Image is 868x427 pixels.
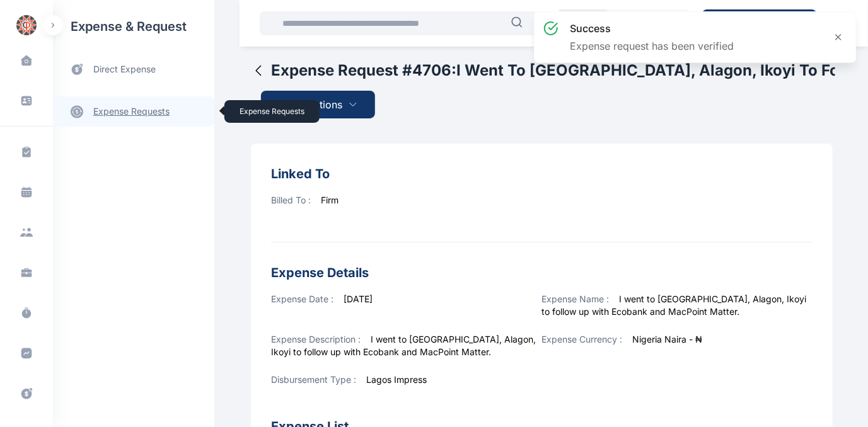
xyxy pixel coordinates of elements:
[570,21,734,36] h3: success
[271,334,361,344] span: Expense Description :
[53,86,214,127] div: expense requestsexpense requests
[542,334,623,344] span: Expense Currency :
[633,334,703,344] span: Nigeria Naira - ₦
[271,374,356,385] span: Disbursement Type :
[279,97,343,112] span: More Options
[53,53,214,86] a: direct expense
[53,96,214,127] a: expense requests
[570,38,734,54] p: Expense request has been verified
[271,195,311,205] span: Billed To :
[271,334,536,357] span: I went to [GEOGRAPHIC_DATA], Alagon, Ikoyi to follow up with Ecobank and MacPoint Matter.
[542,293,807,317] span: I went to [GEOGRAPHIC_DATA], Alagon, Ikoyi to follow up with Ecobank and MacPoint Matter.
[271,293,333,304] span: Expense Date :
[344,293,373,304] span: [DATE]
[366,374,427,385] span: Lagos Impress
[271,164,813,184] h3: Linked To
[93,63,156,76] span: direct expense
[321,195,339,205] span: Firm
[542,293,610,304] span: Expense Name :
[271,263,813,283] h3: Expense Details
